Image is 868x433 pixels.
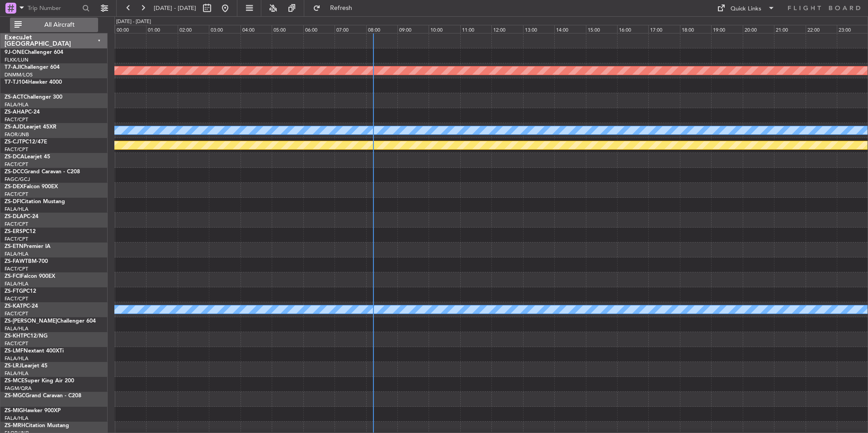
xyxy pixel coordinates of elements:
[743,25,774,33] div: 20:00
[272,25,303,33] div: 05:00
[617,25,648,33] div: 16:00
[5,370,28,377] a: FALA/HLA
[5,348,24,354] span: ZS-LMF
[5,274,21,279] span: ZS-FCI
[523,25,554,33] div: 13:00
[5,415,28,422] a: FALA/HLA
[5,154,24,160] span: ZS-DCA
[5,319,57,324] span: ZS-[PERSON_NAME]
[5,355,28,362] a: FALA/HLA
[5,71,33,78] a: DNMM/LOS
[5,408,61,414] a: ZS-MIGHawker 900XP
[5,363,22,369] span: ZS-LRJ
[5,214,24,219] span: ZS-DLA
[5,154,50,160] a: ZS-DCALearjet 45
[5,289,23,294] span: ZS-FTG
[178,25,209,33] div: 02:00
[5,295,28,302] a: FACT/CPT
[5,378,24,384] span: ZS-MCE
[5,423,69,428] a: ZS-MRHCitation Mustang
[5,221,28,228] a: FACT/CPT
[5,50,24,55] span: 9J-ONE
[5,169,80,175] a: ZS-DCCGrand Caravan - C208
[5,244,51,249] a: ZS-ETNPremier IA
[5,191,28,198] a: FACT/CPT
[5,199,65,205] a: ZS-DFICitation Mustang
[146,25,177,33] div: 01:00
[335,25,366,33] div: 07:00
[5,319,96,324] a: ZS-[PERSON_NAME]Challenger 604
[116,18,151,26] div: [DATE] - [DATE]
[460,25,491,33] div: 11:00
[5,65,21,70] span: T7-AJI
[5,236,28,243] a: FACT/CPT
[5,333,47,339] a: ZS-KHTPC12/NG
[5,281,28,287] a: FALA/HLA
[5,378,74,384] a: ZS-MCESuper King Air 200
[806,25,837,33] div: 22:00
[5,408,23,414] span: ZS-MIG
[5,229,23,234] span: ZS-ERS
[5,139,22,145] span: ZS-CJT
[5,393,81,399] a: ZS-MGCGrand Caravan - C208
[309,1,363,15] button: Refresh
[5,80,28,85] span: T7-TJ104
[5,251,28,257] a: FALA/HLA
[491,25,523,33] div: 12:00
[712,1,779,15] button: Quick Links
[648,25,679,33] div: 17:00
[397,25,429,33] div: 09:00
[5,325,28,332] a: FALA/HLA
[586,25,617,33] div: 15:00
[366,25,397,33] div: 08:00
[241,25,272,33] div: 04:00
[429,25,460,33] div: 10:00
[5,393,25,399] span: ZS-MGC
[5,80,62,85] a: T7-TJ104Hawker 4000
[5,124,24,130] span: ZS-AJD
[5,206,28,213] a: FALA/HLA
[554,25,585,33] div: 14:00
[5,266,28,272] a: FACT/CPT
[5,304,38,309] a: ZS-KATPC-24
[774,25,805,33] div: 21:00
[731,5,761,14] div: Quick Links
[5,109,40,115] a: ZS-AHAPC-24
[5,169,24,175] span: ZS-DCC
[5,304,23,309] span: ZS-KAT
[322,5,360,11] span: Refresh
[24,22,95,28] span: All Aircraft
[680,25,711,33] div: 18:00
[154,4,196,12] span: [DATE] - [DATE]
[711,25,742,33] div: 19:00
[209,25,240,33] div: 03:00
[837,25,868,33] div: 23:00
[5,50,63,55] a: 9J-ONEChallenger 604
[5,65,60,70] a: T7-AJIChallenger 604
[5,259,48,264] a: ZS-FAWTBM-700
[5,259,25,264] span: ZS-FAW
[5,95,62,100] a: ZS-ACTChallenger 300
[5,139,47,145] a: ZS-CJTPC12/47E
[115,25,146,33] div: 00:00
[5,57,28,63] a: FLKK/LUN
[5,333,24,339] span: ZS-KHT
[5,229,36,234] a: ZS-ERSPC12
[5,146,28,153] a: FACT/CPT
[5,199,21,205] span: ZS-DFI
[10,18,98,32] button: All Aircraft
[5,214,38,219] a: ZS-DLAPC-24
[5,176,30,183] a: FAGC/GCJ
[5,116,28,123] a: FACT/CPT
[5,184,58,190] a: ZS-DEXFalcon 900EX
[5,95,24,100] span: ZS-ACT
[5,101,28,108] a: FALA/HLA
[5,244,24,249] span: ZS-ETN
[28,1,80,15] input: Trip Number
[5,289,36,294] a: ZS-FTGPC12
[5,109,25,115] span: ZS-AHA
[5,124,57,130] a: ZS-AJDLearjet 45XR
[5,184,24,190] span: ZS-DEX
[5,363,47,369] a: ZS-LRJLearjet 45
[5,274,55,279] a: ZS-FCIFalcon 900EX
